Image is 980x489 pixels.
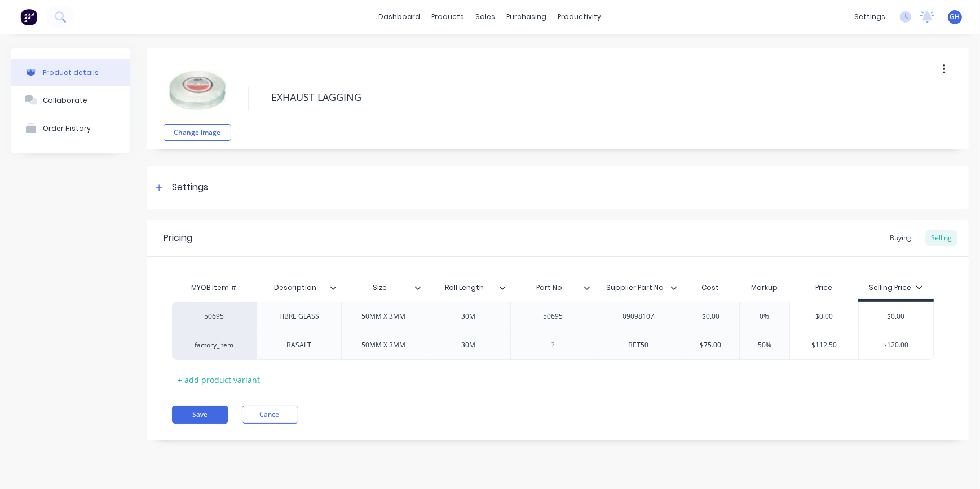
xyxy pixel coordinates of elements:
[242,406,298,424] button: Cancel
[859,302,934,331] div: $0.00
[11,114,130,142] button: Order History
[20,8,37,25] img: Factory
[271,338,328,353] div: BASALT
[611,338,667,353] div: BET50
[43,68,99,77] div: Product details
[257,276,341,299] div: Description
[682,276,739,299] div: Cost
[353,338,415,353] div: 50MM X 3MM
[849,8,891,25] div: settings
[257,274,334,302] div: Description
[611,309,667,324] div: 09098107
[172,302,934,331] div: 50695FIBRE GLASS50MM X 3MM30M5069509098107$0.000%$0.00$0.00
[682,331,739,359] div: $75.00
[43,96,87,104] div: Collaborate
[11,59,130,86] button: Product details
[426,8,470,25] div: products
[169,62,226,118] img: file
[266,84,896,111] textarea: EXHAUST LAGGING
[595,276,682,299] div: Supplier Part No
[183,340,245,350] div: factory_item
[164,56,231,141] div: fileChange image
[172,276,257,299] div: MYOB Item #
[510,274,588,302] div: Part No
[373,8,426,25] a: dashboard
[164,231,192,245] div: Pricing
[790,302,858,331] div: $0.00
[172,406,228,424] button: Save
[270,309,328,324] div: FIBRE GLASS
[470,8,501,25] div: sales
[736,302,793,331] div: 0%
[501,8,553,25] div: purchasing
[353,309,415,324] div: 50MM X 3MM
[595,274,675,302] div: Supplier Part No
[736,331,793,359] div: 50%
[426,276,510,299] div: Roll Length
[950,12,960,22] span: GH
[183,311,245,321] div: 50695
[164,124,231,141] button: Change image
[553,8,607,25] div: productivity
[790,331,858,359] div: $112.50
[440,309,497,324] div: 30M
[11,86,130,114] button: Collaborate
[426,274,504,302] div: Roll Length
[43,124,91,133] div: Order History
[172,371,266,389] div: + add product variant
[925,230,957,246] div: Selling
[869,283,922,293] div: Selling Price
[682,302,739,331] div: $0.00
[739,276,789,299] div: Markup
[525,309,581,324] div: 50695
[341,276,426,299] div: Size
[341,274,419,302] div: Size
[172,331,934,360] div: factory_itemBASALT50MM X 3MM30MBET50$75.0050%$112.50$120.00
[440,338,497,353] div: 30M
[172,180,208,195] div: Settings
[884,230,917,246] div: Buying
[510,276,595,299] div: Part No
[789,276,858,299] div: Price
[859,331,934,359] div: $120.00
